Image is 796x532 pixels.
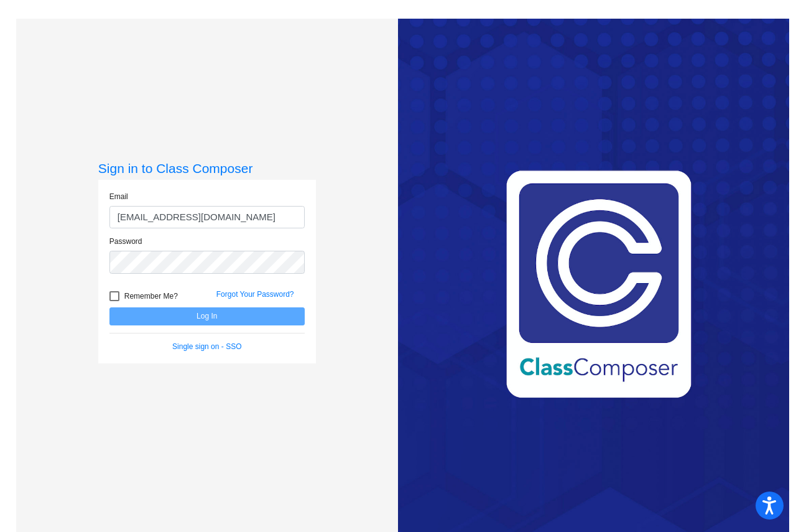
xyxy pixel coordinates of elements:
label: Password [109,236,142,247]
a: Single sign on - SSO [172,342,241,351]
a: Forgot Your Password? [216,290,294,299]
label: Email [109,191,128,202]
button: Log In [109,307,305,325]
h3: Sign in to Class Composer [98,161,316,176]
span: Remember Me? [124,289,178,304]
